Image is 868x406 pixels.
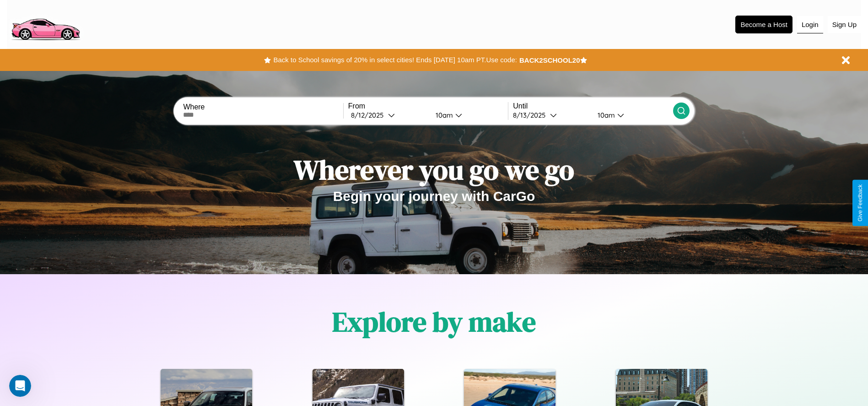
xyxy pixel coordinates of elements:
button: Become a Host [735,16,793,33]
button: 8/12/2025 [348,110,428,120]
h1: Explore by make [332,303,536,341]
button: Back to School savings of 20% in select cities! Ends [DATE] 10am PT.Use code: [271,54,519,66]
div: 10am [431,111,455,119]
button: 10am [590,110,673,120]
label: From [348,102,508,110]
label: Where [183,103,343,111]
button: Login [797,16,823,33]
iframe: Intercom live chat [9,375,31,397]
button: Sign Up [828,16,861,33]
div: 8 / 12 / 2025 [351,111,388,119]
img: logo [7,5,84,43]
div: Give Feedback [857,184,863,222]
div: 10am [593,111,617,119]
b: BACK2SCHOOL20 [519,56,580,64]
div: 8 / 13 / 2025 [513,111,550,119]
button: 10am [428,110,508,120]
label: Until [513,102,673,110]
